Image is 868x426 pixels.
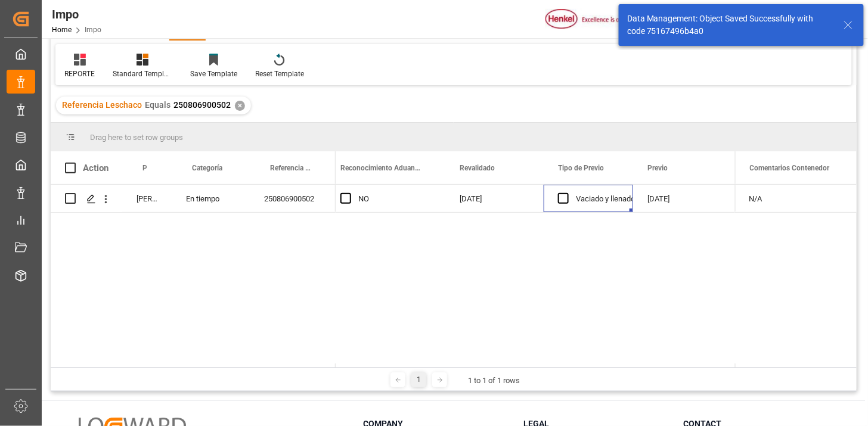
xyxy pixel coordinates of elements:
span: Previo [647,164,668,172]
span: 250806900502 [173,100,231,110]
span: Referencia Leschaco [270,164,311,172]
div: 250806900502 [250,185,336,212]
a: Home [52,26,72,34]
div: [PERSON_NAME] [122,185,172,212]
div: 1 to 1 of 1 rows [468,375,520,387]
div: [DATE] [633,185,731,212]
div: Standard Templates [113,69,172,79]
div: ✕ [235,101,245,111]
div: En tiempo [172,185,250,212]
div: REPORTE [64,69,95,79]
span: Categoría [192,164,222,172]
span: Revalidado [460,164,495,172]
span: Referencia Leschaco [62,100,142,110]
div: [DATE] [445,185,544,212]
span: Persona responsable de seguimiento [142,164,147,172]
div: Save Template [190,69,237,79]
div: Action [83,163,108,173]
div: Press SPACE to select this row. [51,185,336,213]
div: Reset Template [255,69,304,79]
span: Tipo de Previo [558,164,604,172]
span: Drag here to set row groups [90,133,183,142]
div: NO [358,185,431,213]
div: N/A [735,185,857,212]
img: Henkel%20logo.jpg_1689854090.jpg [545,9,646,30]
div: Vaciado y llenado [576,185,635,213]
div: Data Management: Object Saved Successfully with code 75167496b4a0 [627,13,832,38]
div: Impo [52,5,101,23]
div: 1 [411,372,426,387]
div: Press SPACE to select this row. [735,185,857,213]
span: Comentarios Contenedor [750,164,830,172]
span: Reconocimiento Aduanero [340,164,420,172]
span: Equals [145,100,170,110]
